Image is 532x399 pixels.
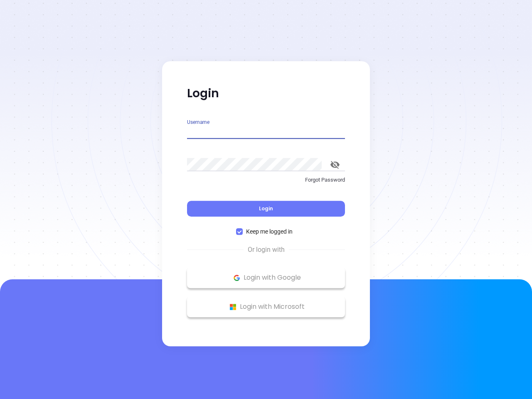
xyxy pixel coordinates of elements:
[244,245,289,255] span: Or login with
[187,176,345,191] a: Forgot Password
[243,227,296,236] span: Keep me logged in
[187,296,345,317] button: Microsoft Logo Login with Microsoft
[187,176,345,184] p: Forgot Password
[232,273,242,283] img: Google Logo
[259,205,273,212] span: Login
[187,201,345,217] button: Login
[325,155,345,175] button: toggle password visibility
[191,300,341,313] p: Login with Microsoft
[187,267,345,288] button: Google Logo Login with Google
[187,86,345,101] p: Login
[228,302,238,312] img: Microsoft Logo
[187,120,209,125] label: Username
[191,271,341,284] p: Login with Google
